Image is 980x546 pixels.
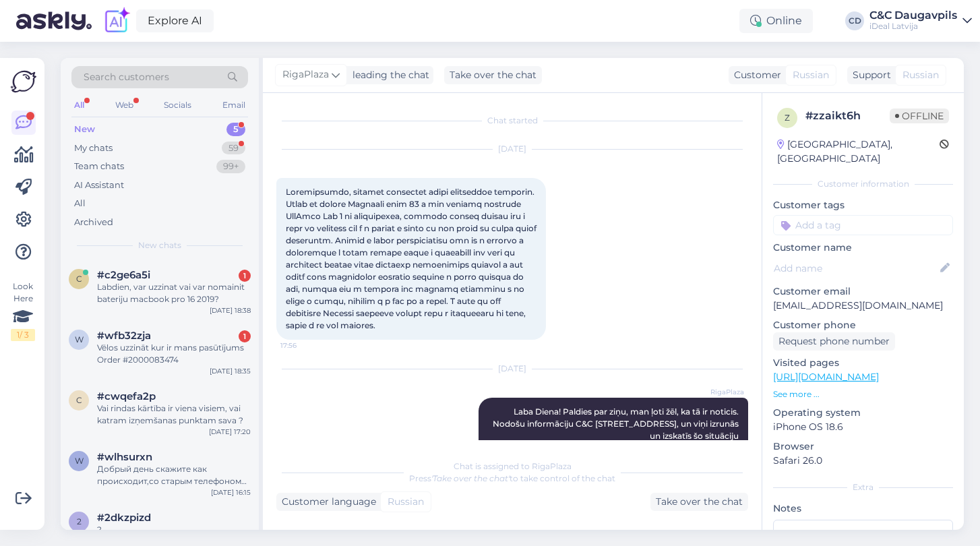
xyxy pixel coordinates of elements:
[444,66,542,84] div: Take over the chat
[286,187,539,330] span: Loremipsumdo, sitamet consectet adipi elitseddoe temporin. Utlab et dolore Magnaali enim 83 a min...
[74,123,95,136] div: New
[210,366,251,376] div: [DATE] 18:35
[97,463,251,487] div: Добрый день скажите как происходит,со старым телефоном 11pro maх обмен?!
[97,402,251,427] div: Vai rindas kārtība ir viena visiem, vai katram izņemšanas punktam sava ?
[454,461,572,471] span: Chat is assigned to RigaPlaza
[11,69,36,94] img: Askly Logo
[74,142,113,155] div: My chats
[777,138,940,166] div: [GEOGRAPHIC_DATA], [GEOGRAPHIC_DATA]
[97,330,151,342] span: #wfb32zja
[773,481,953,493] div: Extra
[239,270,251,282] div: 1
[773,454,953,468] p: Safari 26.0
[210,305,251,315] div: [DATE] 18:38
[869,10,957,21] div: C&C Daugavpils
[220,96,248,114] div: Email
[388,495,424,509] span: Russian
[239,330,251,342] div: 1
[773,284,953,299] p: Customer email
[276,363,748,375] div: [DATE]
[773,439,953,454] p: Browser
[77,516,82,526] span: 2
[773,178,953,190] div: Customer information
[11,329,35,341] div: 1 / 3
[102,7,131,35] img: explore-ai
[209,427,251,437] div: [DATE] 17:20
[136,9,214,32] a: Explore AI
[76,274,82,284] span: c
[409,473,615,483] span: Press to take control of the chat
[869,10,972,32] a: C&C DaugavpilsiDeal Latvija
[729,68,781,82] div: Customer
[71,96,87,114] div: All
[74,179,124,192] div: AI Assistant
[226,123,245,136] div: 5
[74,216,113,229] div: Archived
[773,198,953,212] p: Customer tags
[847,68,891,82] div: Support
[211,487,251,497] div: [DATE] 16:15
[216,160,245,173] div: 99+
[774,261,938,276] input: Add name
[431,473,510,483] i: 'Take over the chat'
[97,269,150,281] span: #c2ge6a5i
[280,340,331,351] span: 17:56
[74,197,86,210] div: All
[773,502,953,516] p: Notes
[97,281,251,305] div: Labdien, var uzzinat vai var nomainit bateriju macbook pro 16 2019?
[902,68,939,82] span: Russian
[97,524,251,536] div: ?
[282,67,329,82] span: RigaPlaza
[138,239,181,251] span: New chats
[97,390,156,402] span: #cwqefa2p
[276,143,748,155] div: [DATE]
[773,215,953,235] input: Add a tag
[347,68,429,82] div: leading the chat
[493,406,741,441] span: Laba Diena! Paldies par ziņu, man ļoti žēl, ka tā ir noticis. Nodošu informāciju C&C [STREET_ADDR...
[97,451,152,463] span: #wlhsurxn
[773,241,953,255] p: Customer name
[773,356,953,370] p: Visited pages
[869,21,957,32] div: iDeal Latvija
[97,512,151,524] span: #2dkzpizd
[276,115,748,127] div: Chat started
[773,299,953,313] p: [EMAIL_ADDRESS][DOMAIN_NAME]
[845,11,864,30] div: CD
[97,342,251,366] div: Vēlos uzzināt kur ir mans pasūtījums Order #2000083474
[785,113,790,123] span: z
[222,142,245,155] div: 59
[890,109,949,123] span: Offline
[650,493,748,511] div: Take over the chat
[75,334,84,344] span: w
[161,96,194,114] div: Socials
[773,406,953,420] p: Operating system
[76,395,82,405] span: c
[773,371,879,383] a: [URL][DOMAIN_NAME]
[739,9,813,33] div: Online
[74,160,124,173] div: Team chats
[773,420,953,434] p: iPhone OS 18.6
[694,387,744,397] span: RigaPlaza
[276,495,376,509] div: Customer language
[773,388,953,400] p: See more ...
[773,332,895,351] div: Request phone number
[793,68,829,82] span: Russian
[805,108,890,124] div: # zzaikt6h
[84,70,169,84] span: Search customers
[113,96,136,114] div: Web
[11,280,35,341] div: Look Here
[773,318,953,332] p: Customer phone
[75,456,84,466] span: w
